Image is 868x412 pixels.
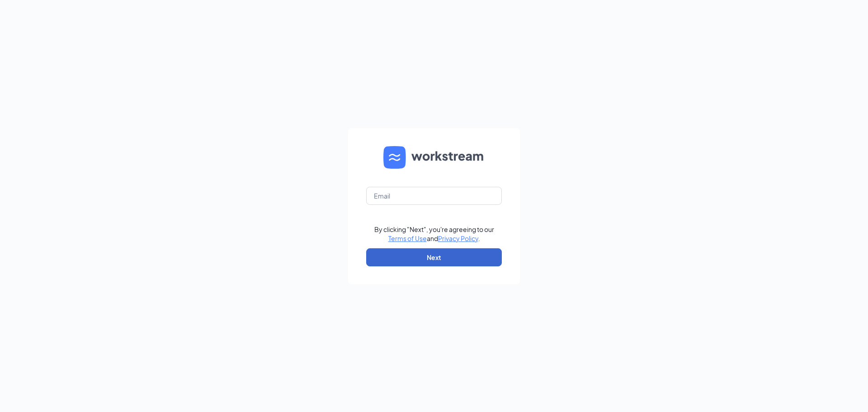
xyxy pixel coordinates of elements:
[366,187,502,205] input: Email
[383,146,485,169] img: WS logo and Workstream text
[438,234,478,242] a: Privacy Policy
[374,225,494,243] div: By clicking "Next", you're agreeing to our and .
[366,248,502,266] button: Next
[388,234,427,242] a: Terms of Use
